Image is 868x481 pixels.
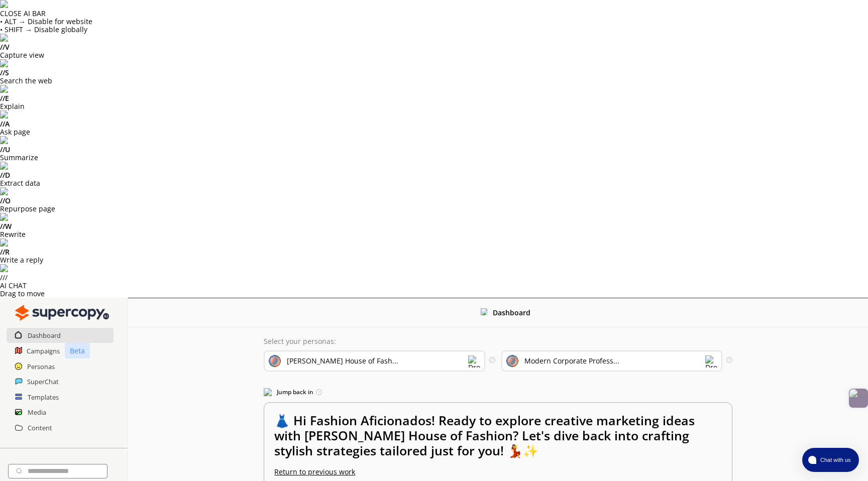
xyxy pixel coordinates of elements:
[28,405,46,420] a: Media
[816,456,853,464] span: Chat with us
[28,390,59,405] a: Templates
[493,308,530,317] b: Dashboard
[27,374,59,389] a: SuperChat
[705,355,717,368] img: Dropdown Icon
[65,343,90,358] p: Beta
[316,389,322,395] img: Tooltip Icon
[481,308,488,315] img: Close
[269,355,281,367] img: Brand Icon
[468,355,480,368] img: Dropdown Icon
[287,357,398,365] div: [PERSON_NAME] House of Fash...
[264,388,272,396] img: Jump Back In
[15,303,109,323] img: Close
[264,385,732,400] h3: Jump back in
[28,328,61,343] a: Dashboard
[274,413,721,468] h2: 👗 Hi Fashion Aficionados! Ready to explore creative marketing ideas with [PERSON_NAME] House of F...
[802,448,859,472] button: atlas-launcher
[27,359,55,374] a: Personas
[726,357,732,363] img: Tooltip Icon
[489,357,495,363] img: Tooltip Icon
[28,420,52,435] a: Content
[524,357,619,365] div: Modern Corporate Profess...
[506,355,518,367] img: Audience Icon
[264,337,732,345] p: Select your personas:
[27,343,60,358] a: Campaigns
[274,467,355,476] u: Return to previous work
